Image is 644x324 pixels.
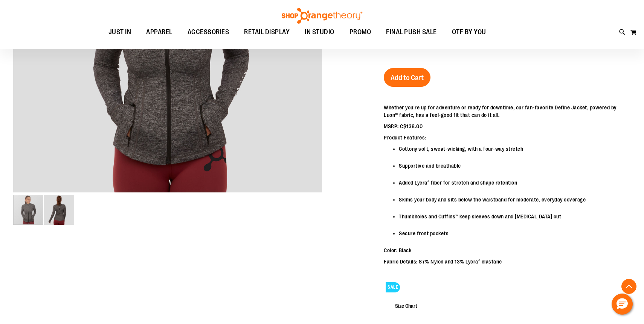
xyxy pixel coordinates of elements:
[612,294,633,315] button: Hello, have a question? Let’s chat.
[384,134,631,141] p: Product Features:
[386,282,400,292] span: SALE
[349,24,371,41] span: PROMO
[108,24,131,41] span: JUST IN
[384,68,430,87] button: Add to Cart
[452,24,486,41] span: OTF BY YOU
[101,24,139,41] a: JUST IN
[386,24,437,41] span: FINAL PUSH SALE
[399,230,631,237] li: Secure front pockets
[384,296,429,315] span: Size Chart
[399,145,631,153] li: Cottony soft, sweat-wicking, with a four-way stretch
[237,24,297,41] a: RETAIL DISPLAY
[188,24,229,41] span: ACCESSORIES
[342,24,379,41] a: PROMO
[139,24,180,41] a: APPAREL
[391,74,424,82] span: Add to Cart
[399,162,631,170] li: Supportive and breathable
[621,279,636,294] button: Back To Top
[384,258,631,265] p: Fabric Details: 87% Nylon and 13% Lycra® elastane
[305,24,334,41] span: IN STUDIO
[384,104,631,119] p: Whether you're up for adventure or ready for downtime, our fan-favorite Define Jacket, powered by...
[180,24,237,41] a: ACCESSORIES
[13,194,44,226] div: image 1 of 2
[399,179,631,186] li: Added Lycra® fiber for stretch and shape retention
[146,24,172,41] span: APPAREL
[399,213,631,220] li: Thumbholes and Cuffins™ keep sleeves down and [MEDICAL_DATA] out
[378,24,444,41] a: FINAL PUSH SALE
[44,195,74,225] img: product image for 1529891
[244,24,290,41] span: RETAIL DISPLAY
[444,24,494,41] a: OTF BY YOU
[384,247,631,254] p: Color: Black
[399,196,631,203] li: Skims your body and sits below the waistband for moderate, everyday coverage
[44,194,74,226] div: image 2 of 2
[297,24,342,41] a: IN STUDIO
[384,123,631,130] p: MSRP: C$138.00
[281,8,363,24] img: Shop Orangetheory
